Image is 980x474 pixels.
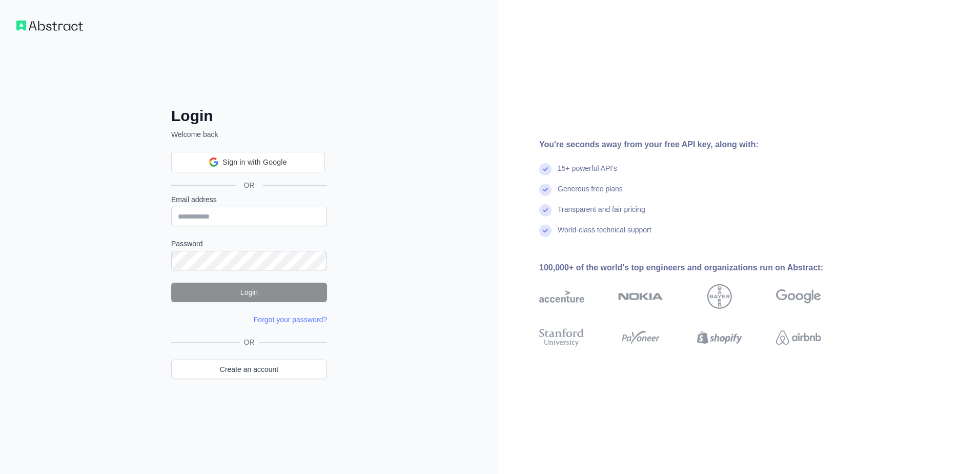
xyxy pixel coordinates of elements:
[171,239,327,249] label: Password
[539,139,854,151] div: You're seconds away from your free API key, along with:
[171,152,325,172] div: Sign in with Google
[776,284,821,309] img: google
[539,326,584,349] img: stanford university
[558,204,645,225] div: Transparent and fair pricing
[254,315,327,324] a: Forgot your password?
[558,163,617,184] div: 15+ powerful API's
[707,284,732,309] img: bayer
[171,194,327,205] label: Email address
[236,180,263,190] span: OR
[171,360,327,379] a: Create an account
[539,284,584,309] img: accenture
[618,326,663,349] img: payoneer
[171,129,327,140] p: Welcome back
[558,184,623,204] div: Generous free plans
[539,163,552,175] img: check mark
[776,326,821,349] img: airbnb
[539,225,552,237] img: check mark
[539,262,854,274] div: 100,000+ of the world's top engineers and organizations run on Abstract:
[539,204,552,216] img: check mark
[558,225,651,245] div: World-class technical support
[697,326,742,349] img: shopify
[171,283,327,302] button: Login
[618,284,663,309] img: nokia
[16,21,83,31] img: Workflow
[171,107,327,125] h2: Login
[539,184,552,196] img: check mark
[240,337,259,347] span: OR
[222,157,287,168] span: Sign in with Google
